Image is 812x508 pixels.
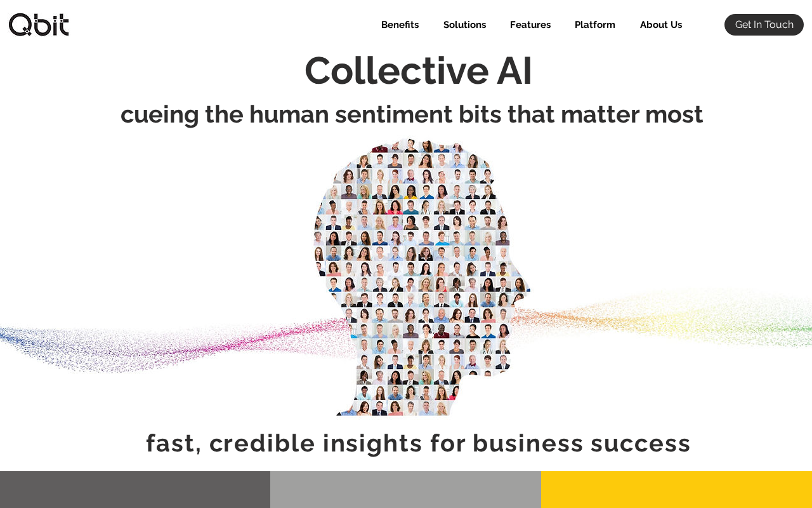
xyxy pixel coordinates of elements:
a: Benefits [366,14,428,36]
p: Benefits [375,14,425,36]
span: fast, credible insights for business success [146,429,691,457]
span: Collective AI [304,48,533,93]
p: About Us [634,14,688,36]
a: Get In Touch [724,14,804,36]
p: Solutions [437,14,492,36]
p: Features [504,14,557,36]
a: About Us [625,14,691,36]
nav: Site [366,14,691,36]
div: Platform [560,14,625,36]
div: Solutions [428,14,495,36]
span: cueing the human sentiment bits that matter most [121,100,704,128]
div: Features [495,14,560,36]
img: qbitlogo-border.jpg [7,13,70,37]
span: Get In Touch [735,18,794,32]
p: Platform [568,14,622,36]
